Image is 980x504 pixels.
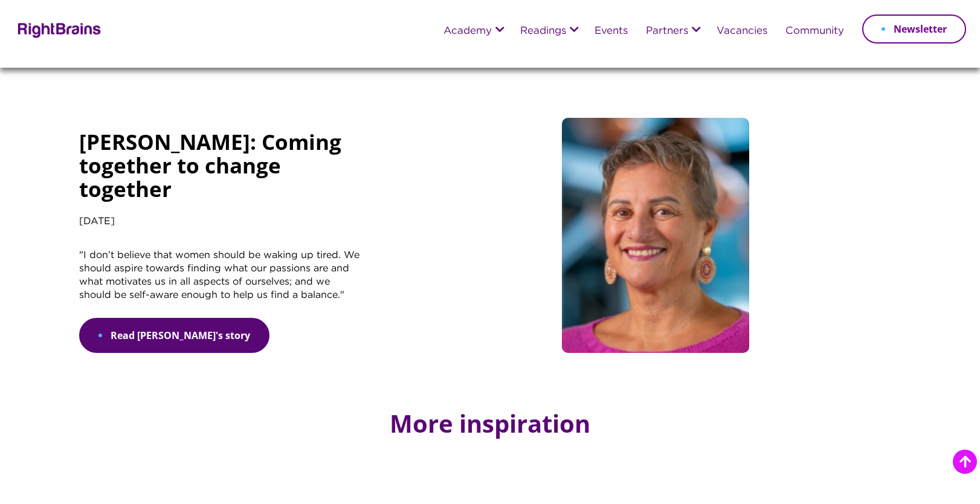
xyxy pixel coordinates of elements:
a: Read [PERSON_NAME]'s story [79,318,269,353]
a: Events [595,26,628,37]
p: "I don’t believe that women should be waking up tired. We should aspire towards finding what our ... [79,249,363,318]
a: Vacancies [717,26,767,37]
a: Newsletter [862,15,966,44]
h3: More inspiration [390,410,590,438]
h5: [PERSON_NAME]: Coming together to change together [79,130,363,213]
span: [DATE] [79,217,115,226]
a: Readings [520,26,566,37]
a: Community [785,26,844,37]
img: Rightbrains [14,21,102,38]
a: Academy [443,26,492,37]
a: Partners [646,26,688,37]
